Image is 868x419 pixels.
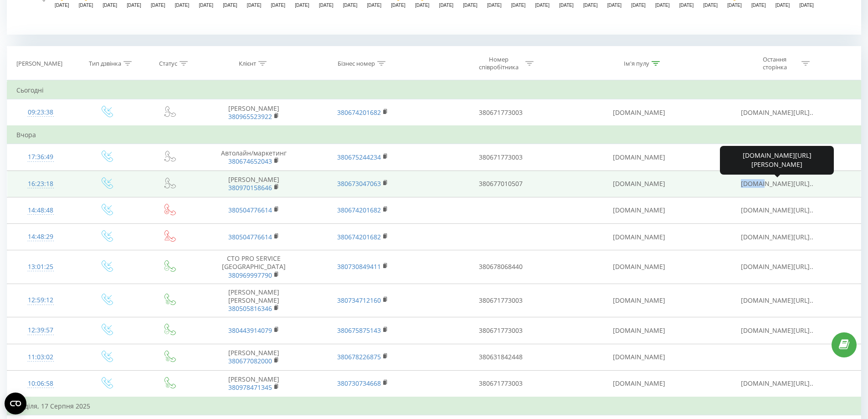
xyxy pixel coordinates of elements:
[585,250,693,284] td: [DOMAIN_NAME]
[200,99,308,126] td: [PERSON_NAME]
[239,60,256,67] div: Клієнт
[16,148,65,166] div: 17:36:49
[200,171,308,197] td: [PERSON_NAME]
[16,60,62,67] div: [PERSON_NAME]
[585,99,693,126] td: [DOMAIN_NAME]
[200,250,308,284] td: СТО PRO SERVICE [GEOGRAPHIC_DATA]
[228,304,272,313] a: 380505816346
[7,126,861,144] td: Вчора
[159,60,177,67] div: Статус
[585,317,693,344] td: [DOMAIN_NAME]
[175,3,190,8] text: [DATE]
[228,112,272,121] a: 380965523922
[200,284,308,317] td: [PERSON_NAME] [PERSON_NAME]
[16,202,65,219] div: 14:48:48
[55,3,69,8] text: [DATE]
[103,3,118,8] text: [DATE]
[417,250,584,284] td: 380678068440
[228,357,272,365] a: 380677082000
[607,3,622,8] text: [DATE]
[200,344,308,370] td: ⁨[PERSON_NAME]⁩
[228,326,272,335] a: 380443914079
[337,153,381,161] a: 380675244234
[223,3,237,8] text: [DATE]
[16,258,65,276] div: 13:01:25
[583,3,598,8] text: [DATE]
[741,296,813,305] span: [DOMAIN_NAME][URL]..
[337,179,381,188] a: 380673047063
[585,344,693,370] td: [DOMAIN_NAME]
[16,175,65,193] div: 16:23:18
[439,3,454,8] text: [DATE]
[391,3,406,8] text: [DATE]
[655,3,670,8] text: [DATE]
[585,171,693,197] td: [DOMAIN_NAME]
[727,3,742,8] text: [DATE]
[679,3,694,8] text: [DATE]
[415,3,430,8] text: [DATE]
[417,99,584,126] td: 380671773003
[337,296,381,305] a: 380734712160
[417,144,584,171] td: 380671773003
[741,233,813,241] span: [DOMAIN_NAME][URL]..
[750,56,799,71] div: Остання сторінка
[228,233,272,241] a: 380504776614
[741,108,813,117] span: [DOMAIN_NAME][URL]..
[228,271,272,279] a: 380969997790
[199,3,213,8] text: [DATE]
[624,60,649,67] div: Ім'я пулу
[228,383,272,392] a: 380978471345
[16,375,65,393] div: 10:06:58
[79,3,93,8] text: [DATE]
[247,3,262,8] text: [DATE]
[585,224,693,250] td: [DOMAIN_NAME]
[741,326,813,335] span: [DOMAIN_NAME][URL]..
[271,3,286,8] text: [DATE]
[741,262,813,271] span: [DOMAIN_NAME][URL]..
[417,317,584,344] td: 380671773003
[799,3,814,8] text: [DATE]
[151,3,165,8] text: [DATE]
[631,3,646,8] text: [DATE]
[585,370,693,397] td: [DOMAIN_NAME]
[337,379,381,388] a: 380730734668
[726,151,827,169] div: [DOMAIN_NAME][URL][PERSON_NAME]
[585,144,693,171] td: [DOMAIN_NAME]
[367,3,381,8] text: [DATE]
[7,397,861,415] td: Неділя, 17 Серпня 2025
[585,197,693,223] td: [DOMAIN_NAME]
[295,3,309,8] text: [DATE]
[200,144,308,171] td: Автолайн/маркетинг
[127,3,141,8] text: [DATE]
[704,3,718,8] text: [DATE]
[741,179,813,188] span: [DOMAIN_NAME][URL]..
[487,3,502,8] text: [DATE]
[89,60,121,67] div: Тип дзвінка
[417,171,584,197] td: 380677010507
[776,3,790,8] text: [DATE]
[16,103,65,121] div: 09:23:38
[337,262,381,271] a: 380730849411
[585,284,693,317] td: [DOMAIN_NAME]
[511,3,526,8] text: [DATE]
[5,393,26,414] button: Open CMP widget
[200,370,308,397] td: [PERSON_NAME]
[337,326,381,335] a: 380675875143
[319,3,334,8] text: [DATE]
[228,157,272,166] a: 380674652043
[417,370,584,397] td: 380671773003
[16,348,65,366] div: 11:03:02
[535,3,550,8] text: [DATE]
[751,3,766,8] text: [DATE]
[228,183,272,192] a: 380970158646
[343,3,358,8] text: [DATE]
[228,206,272,214] a: 380504776614
[337,108,381,117] a: 380674201682
[417,344,584,370] td: 380631842448
[559,3,574,8] text: [DATE]
[7,81,861,99] td: Сьогодні
[16,321,65,339] div: 12:39:57
[741,206,813,214] span: [DOMAIN_NAME][URL]..
[474,56,523,71] div: Номер співробітника
[337,233,381,241] a: 380674201682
